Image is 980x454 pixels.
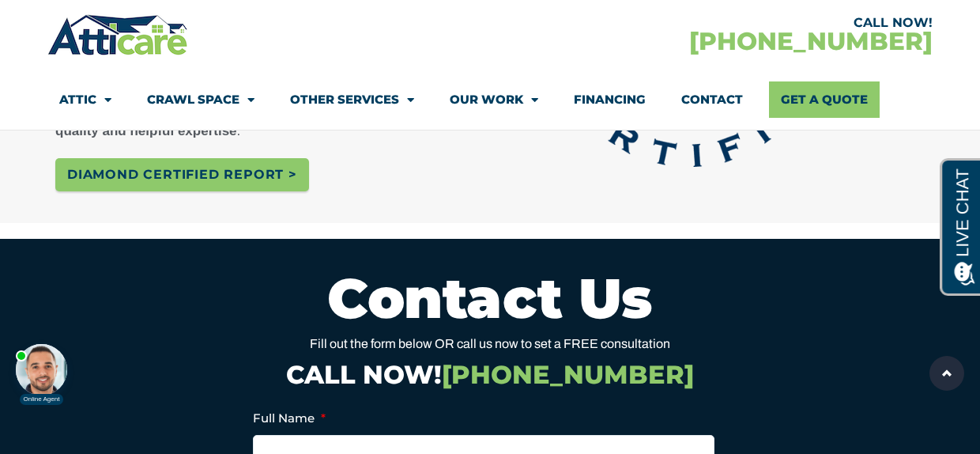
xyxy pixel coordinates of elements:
[8,288,261,407] iframe: Chat Invitation
[681,81,743,118] a: Contact
[574,81,646,118] a: Financing
[8,334,972,354] p: Fill out the form below OR call us now to set a FREE consultation
[39,13,127,32] span: Opens a chat window
[59,81,111,118] a: Attic
[8,271,972,326] h2: Contact Us
[490,17,933,29] div: CALL NOW!
[59,81,921,118] nav: Menu
[450,81,538,118] a: Our Work
[55,101,413,138] b: rated the highest in quality and helpful expertise
[253,410,326,426] label: Full Name
[67,162,297,187] span: Diamond certified Report >
[286,359,694,390] a: CALL NOW![PHONE_NUMBER]
[290,81,414,118] a: Other Services
[147,81,254,118] a: Crawl Space
[55,158,309,191] a: Diamond certified Report >
[442,359,694,390] span: [PHONE_NUMBER]
[769,81,880,118] a: Get A Quote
